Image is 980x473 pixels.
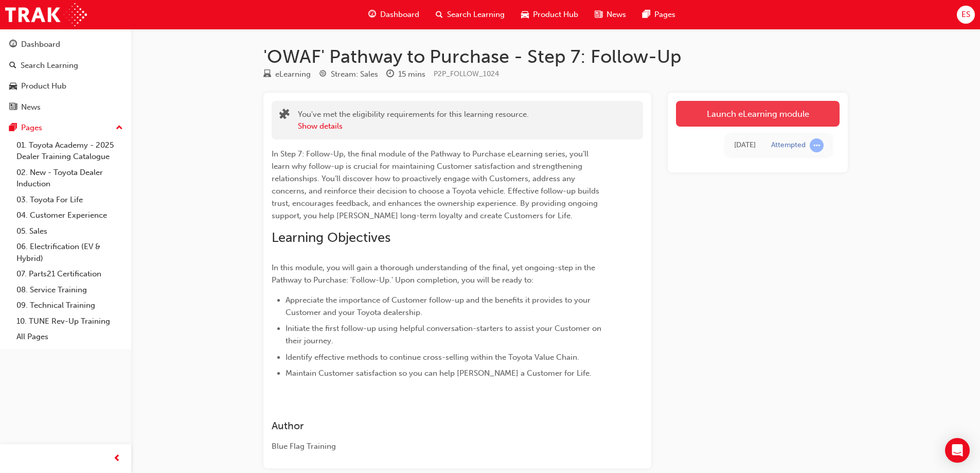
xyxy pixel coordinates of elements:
h3: Author [272,420,606,432]
span: pages-icon [643,8,650,21]
div: News [21,101,41,113]
div: Blue Flag Training [272,441,606,452]
a: 09. Technical Training [12,297,127,313]
a: 02. New - Toyota Dealer Induction [12,165,127,192]
a: 01. Toyota Academy - 2025 Dealer Training Catalogue [12,137,127,165]
a: 06. Electrification (EV & Hybrid) [12,239,127,266]
div: Type [263,68,311,81]
span: learningResourceType_ELEARNING-icon [263,70,271,79]
span: Initiate the first follow-up using helpful conversation-starters to assist your Customer on their... [286,324,603,345]
span: guage-icon [9,40,17,49]
div: Attempted [771,141,806,150]
a: 03. Toyota For Life [12,192,127,208]
span: clock-icon [386,70,394,79]
a: 07. Parts21 Certification [12,266,127,282]
a: Search Learning [4,56,127,75]
div: Stream [319,68,378,81]
button: DashboardSearch LearningProduct HubNews [4,33,127,118]
a: All Pages [12,329,127,345]
span: In Step 7: Follow-Up, the final module of the Pathway to Purchase eLearning series, you’ll learn ... [272,149,601,220]
a: 10. TUNE Rev-Up Training [12,313,127,329]
span: search-icon [436,8,443,21]
button: Show details [298,120,343,132]
a: News [4,98,127,117]
span: Search Learning [447,9,505,21]
span: Product Hub [533,9,578,21]
a: 05. Sales [12,223,127,239]
button: Pages [4,118,127,137]
a: Product Hub [4,77,127,96]
span: In this module, you will gain a thorough understanding of the final, yet ongoing-step in the Path... [272,263,597,285]
a: guage-iconDashboard [360,4,427,25]
span: guage-icon [368,8,376,21]
span: car-icon [521,8,529,21]
a: 04. Customer Experience [12,207,127,223]
a: news-iconNews [586,4,634,25]
a: pages-iconPages [634,4,684,25]
span: Appreciate the importance of Customer follow-up and the benefits it provides to your Customer and... [286,295,593,317]
span: news-icon [595,8,602,21]
div: Search Learning [21,60,78,72]
a: search-iconSearch Learning [427,4,513,25]
button: ES [957,6,975,24]
span: ES [961,9,970,21]
span: Identify effective methods to continue cross-selling within the Toyota Value Chain. [286,353,579,362]
span: News [607,9,626,21]
div: Duration [386,68,425,81]
span: up-icon [116,121,123,135]
span: Dashboard [380,9,419,21]
div: Product Hub [21,80,66,92]
div: Mon Sep 22 2025 09:49:22 GMT+0800 (Australian Western Standard Time) [734,139,756,151]
span: Pages [654,9,675,21]
img: Trak [5,3,87,26]
div: Dashboard [21,39,60,50]
a: Dashboard [4,35,127,54]
div: Stream: Sales [331,68,378,80]
h1: 'OWAF' Pathway to Purchase - Step 7: Follow-Up [263,45,848,68]
span: search-icon [9,61,16,71]
span: learningRecordVerb_ATTEMPT-icon [810,138,824,152]
span: prev-icon [113,452,121,465]
div: Open Intercom Messenger [945,438,970,463]
div: eLearning [275,68,311,80]
a: Launch eLearning module [676,101,840,127]
span: target-icon [319,70,327,79]
span: car-icon [9,82,17,91]
span: pages-icon [9,124,17,133]
span: Learning resource code [434,69,499,78]
div: You've met the eligibility requirements for this learning resource. [298,109,529,132]
span: news-icon [9,103,17,112]
a: 08. Service Training [12,282,127,298]
div: 15 mins [398,68,425,80]
span: puzzle-icon [279,110,290,121]
span: Learning Objectives [272,230,390,246]
a: car-iconProduct Hub [513,4,586,25]
span: Maintain Customer satisfaction so you can help [PERSON_NAME] a Customer for Life. [286,369,592,378]
div: Pages [21,122,42,134]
